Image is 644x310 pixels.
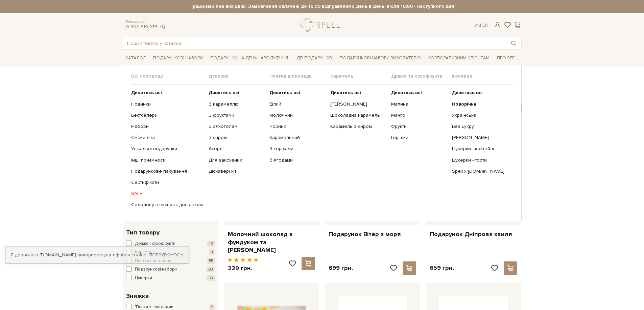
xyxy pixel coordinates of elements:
a: Spell x [DOMAIN_NAME] [452,168,508,174]
a: Дивитись всі [209,90,264,96]
span: Подарункові набори [135,266,177,273]
a: [PERSON_NAME] [452,135,508,141]
a: [PERSON_NAME] [330,101,386,107]
span: 53 [207,275,215,281]
a: En [482,22,488,28]
a: Про Spell [494,53,521,63]
a: Каталог [123,53,148,63]
a: Чорний [269,123,325,130]
a: Фрукти [391,123,447,130]
a: Смаки літа [131,135,204,141]
a: Діскавері кіт [209,168,264,174]
div: Я дозволяю [DOMAIN_NAME] використовувати [5,252,189,258]
span: Цукерки [135,275,152,282]
span: 93 [207,266,215,272]
a: Інші приємності [131,157,204,163]
a: З ягодами [269,157,325,163]
a: Новинки [131,101,204,107]
a: Цукерки - торти [452,157,508,163]
a: З алкоголем [209,123,264,130]
a: Без цукру [452,123,508,130]
a: Цукерки - коктейлі [452,146,508,152]
a: Молочний [269,112,325,118]
span: Тип товару [126,228,160,237]
a: Українська [452,112,508,118]
a: З фруктами [209,112,264,118]
a: 0 800 319 233 [126,24,158,30]
a: З сиром [209,135,264,141]
b: Новорічна [452,101,476,107]
span: Драже і сухофрукти [135,241,175,247]
p: 699 грн. [329,264,353,272]
div: Каталог [123,65,522,221]
button: Цукерки 53 [126,275,215,282]
a: Погоджуюсь [149,252,183,258]
a: telegram [159,24,166,30]
span: 8 [209,249,215,255]
a: Бестселери [131,112,204,118]
span: Всі солодощі [131,73,209,79]
b: Дивитись всі [452,90,483,95]
span: Цукерки [209,73,269,79]
a: Білий [269,101,325,107]
b: Дивитись всі [330,90,361,95]
a: Асорті [209,146,264,152]
span: Знижка [126,291,149,301]
a: Дивитись всі [452,90,508,96]
a: Сертифікати [131,179,204,186]
button: Драже і сухофрукти 13 [126,241,215,247]
span: | [480,22,481,28]
b: Дивитись всі [209,90,239,95]
b: Дивитись всі [131,90,162,95]
a: SALE [131,191,204,197]
a: З карамеллю [209,101,264,107]
a: файли cookie [116,252,146,258]
a: Солодощі з експрес-доставкою [131,202,204,208]
b: Дивитись всі [391,90,422,95]
a: Подарункові набори [150,53,206,63]
a: Для закоханих [209,157,264,163]
a: Корпоративним клієнтам [426,52,492,64]
span: 13 [207,241,215,247]
a: Унікальні подарунки [131,146,204,152]
button: Пошук товару у каталозі [506,37,521,49]
a: Манго [391,112,447,118]
a: Дивитись всі [391,90,447,96]
a: Подарунок Вітер з моря [329,230,416,238]
a: Горішки [391,135,447,141]
a: Подарунки на День народження [208,53,291,63]
a: Новорічна [452,101,508,107]
a: З горіхами [269,146,325,152]
span: 55 [207,258,215,264]
a: Подарунок Дніпрова хвиля [430,230,517,238]
p: 659 грн. [430,264,454,272]
p: 229 грн. [228,264,259,272]
a: Молочний шоколад з фундуком та [PERSON_NAME] [228,230,315,254]
a: Дивитись всі [269,90,325,96]
a: logo [301,18,343,32]
a: Подарункові набори вихователю [337,52,424,64]
a: Малина [391,101,447,107]
span: 5 [209,304,215,310]
a: Ідеї подарунків [293,53,335,63]
a: Дивитись всі [131,90,204,96]
div: Ук [474,22,488,28]
b: Дивитись всі [269,90,300,95]
a: Шоколадна карамель [330,112,386,118]
a: Карамельний [269,135,325,141]
input: Пошук товару у каталозі [123,37,506,49]
button: Подарункові набори 93 [126,266,215,273]
a: Дивитись всі [330,90,386,96]
a: Карамель з сиром [330,123,386,130]
a: Подарункове пакування [131,168,204,174]
a: Набори [131,123,204,130]
span: Карамель [330,73,391,79]
strong: Працюємо без вихідних. Замовлення оплачені до 16:00 відправляємо день в день, після 16:00 - насту... [123,3,521,9]
span: Колекції [452,73,513,79]
span: Плитки шоколаду [269,73,330,79]
span: Драже та сухофрукти [391,73,452,79]
span: Консультація: [126,20,166,24]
